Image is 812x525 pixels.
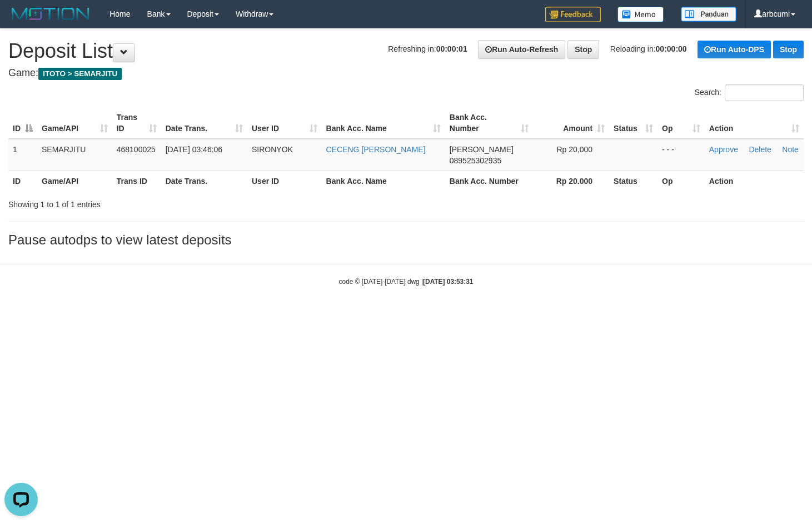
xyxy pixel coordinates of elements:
a: Stop [567,40,599,59]
a: Stop [773,41,804,58]
th: Action: activate to sort column ascending [705,107,804,139]
td: 1 [8,139,37,171]
strong: [DATE] 03:53:31 [423,278,473,286]
input: Search: [725,84,804,101]
img: panduan.png [681,7,736,22]
img: MOTION_logo.png [8,6,93,22]
th: Game/API [37,171,112,191]
span: Copy 089525302935 to clipboard [450,156,501,165]
h3: Pause autodps to view latest deposits [8,233,804,247]
th: Game/API: activate to sort column ascending [37,107,112,139]
th: Amount: activate to sort column ascending [533,107,610,139]
span: Reloading in: [610,44,687,53]
img: Button%20Memo.svg [617,7,664,22]
span: ITOTO > SEMARJITU [38,68,122,80]
span: [PERSON_NAME] [450,145,514,154]
th: Bank Acc. Name [322,171,445,191]
h1: Deposit List [8,40,804,62]
span: Rp 20,000 [556,145,592,154]
th: Op [657,171,705,191]
td: - - - [657,139,705,171]
a: Note [782,145,799,154]
a: Run Auto-DPS [698,41,771,58]
th: ID: activate to sort column descending [8,107,37,139]
th: Trans ID [112,171,161,191]
th: Bank Acc. Number: activate to sort column ascending [445,107,533,139]
th: Action [705,171,804,191]
a: Approve [709,145,738,154]
div: Showing 1 to 1 of 1 entries [8,194,330,210]
th: Bank Acc. Name: activate to sort column ascending [322,107,445,139]
th: Status [609,171,657,191]
th: Date Trans.: activate to sort column ascending [161,107,247,139]
th: Trans ID: activate to sort column ascending [112,107,161,139]
span: SIRONYOK [252,145,293,154]
span: 468100025 [117,145,156,154]
th: Rp 20.000 [533,171,610,191]
th: Bank Acc. Number [445,171,533,191]
img: Feedback.jpg [545,7,601,22]
a: CECENG [PERSON_NAME] [326,145,426,154]
a: Run Auto-Refresh [478,40,565,59]
strong: 00:00:00 [656,44,687,53]
strong: 00:00:01 [436,44,467,53]
button: Open LiveChat chat widget [4,4,38,38]
a: Delete [749,145,771,154]
th: User ID [247,171,322,191]
small: code © [DATE]-[DATE] dwg | [339,278,474,286]
span: Refreshing in: [388,44,467,53]
th: Date Trans. [161,171,247,191]
th: Op: activate to sort column ascending [657,107,705,139]
label: Search: [695,84,804,101]
th: ID [8,171,37,191]
h4: Game: [8,68,804,79]
td: SEMARJITU [37,139,112,171]
th: User ID: activate to sort column ascending [247,107,322,139]
th: Status: activate to sort column ascending [609,107,657,139]
span: [DATE] 03:46:06 [166,145,222,154]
